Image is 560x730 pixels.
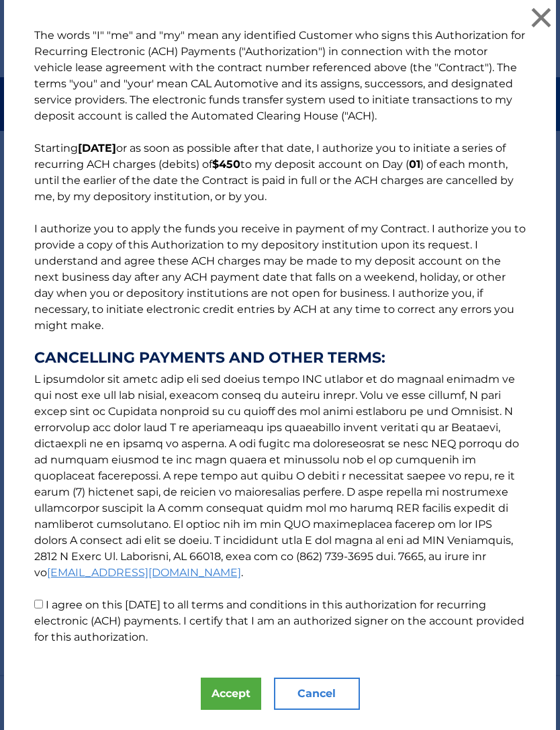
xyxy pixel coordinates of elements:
[528,4,555,31] button: ×
[212,158,240,171] b: $450
[34,350,526,366] strong: CANCELLING PAYMENTS AND OTHER TERMS:
[409,158,420,171] b: 01
[47,566,241,579] a: [EMAIL_ADDRESS][DOMAIN_NAME]
[78,142,116,154] b: [DATE]
[201,678,261,710] button: Accept
[274,678,360,710] button: Cancel
[34,598,524,643] label: I agree on this [DATE] to all terms and conditions in this authorization for recurring electronic...
[21,28,539,645] p: The words "I" "me" and "my" mean any identified Customer who signs this Authorization for Recurri...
